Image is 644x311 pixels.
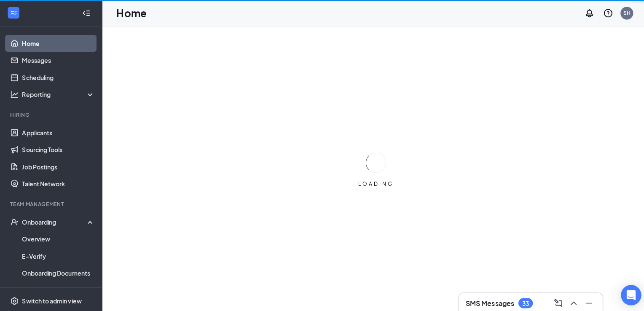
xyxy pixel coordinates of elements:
h3: SMS Messages [462,296,510,305]
div: Open Intercom Messenger [615,282,636,303]
a: Scheduling [22,68,94,85]
a: Overview [22,228,94,245]
div: LOADING [352,179,394,186]
div: 33 [518,297,524,304]
div: Switch to admin view [22,294,81,303]
div: Reporting [22,89,94,98]
button: ChevronUp [562,294,575,307]
a: Sourcing Tools [22,140,94,157]
a: Onboarding Documents [22,262,94,279]
a: Home [22,35,94,51]
a: Talent Network [22,174,94,190]
button: Minimize [577,294,590,307]
a: Messages [22,51,94,68]
a: Job Postings [22,157,94,174]
svg: UserCheck [10,216,19,224]
svg: Notifications [579,8,589,18]
h1: Home [115,6,145,20]
button: ComposeMessage [547,294,560,307]
svg: QuestionInfo [598,8,608,18]
div: Team Management [10,199,92,206]
svg: WorkstreamLogo [9,8,18,17]
a: E-Verify [22,245,94,262]
svg: Settings [10,294,19,303]
svg: ComposeMessage [548,295,558,306]
svg: Minimize [579,295,589,306]
a: Applicants [22,123,94,140]
svg: Collapse [81,9,90,17]
div: Hiring [10,110,92,118]
div: SH [618,9,625,16]
a: Activity log [22,279,94,296]
svg: Analysis [10,89,19,98]
div: Onboarding [22,216,87,224]
svg: ChevronUp [563,295,574,306]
